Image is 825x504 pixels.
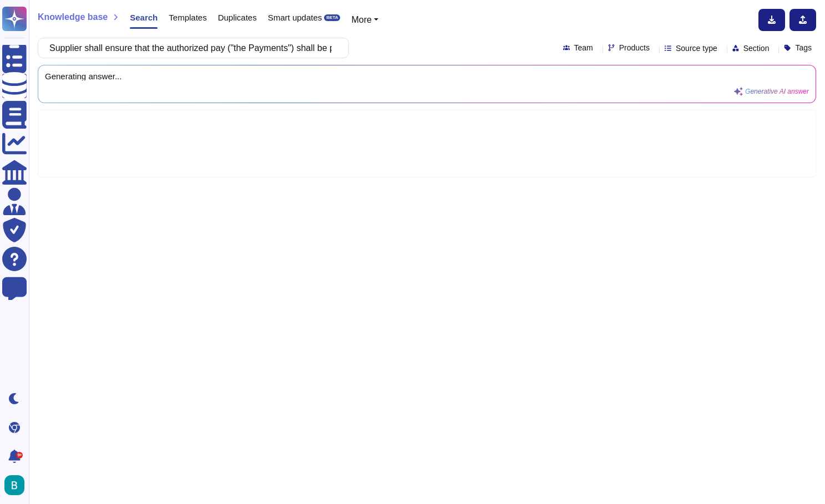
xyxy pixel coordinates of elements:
span: Source type [676,44,717,52]
span: Team [574,44,593,52]
img: user [4,475,24,495]
span: Templates [169,13,206,22]
input: Search a question or template... [44,38,337,58]
span: Section [743,44,770,52]
span: Duplicates [218,13,257,22]
span: Tags [795,44,812,52]
div: BETA [324,14,340,21]
span: Generative AI answer [745,88,809,95]
div: 9+ [16,452,23,459]
span: Search [130,13,158,22]
span: Knowledge base [38,13,108,22]
span: Generating answer... [45,72,809,80]
button: More [351,13,378,27]
span: Smart updates [268,13,322,22]
button: user [2,473,32,497]
span: More [351,15,371,24]
span: Products [619,44,650,52]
